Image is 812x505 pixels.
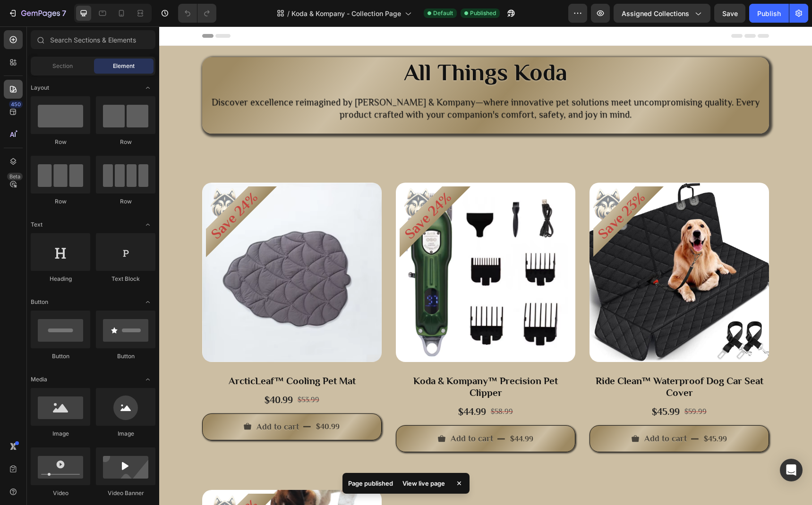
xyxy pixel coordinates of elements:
[31,352,90,361] div: Button
[236,157,301,221] pre: Save 24%
[430,348,610,373] h2: Ride Clean™ Waterproof Dog Car Seat Cover
[714,4,745,23] button: Save
[237,156,416,336] a: Koda & Kompany™ Precision Pet Clipper
[140,372,155,387] span: Toggle open
[722,9,738,17] span: Save
[430,156,610,336] a: Ride Clean™ Waterproof Dog Car Seat Cover
[140,295,155,310] span: Toggle open
[31,197,90,206] div: Row
[622,8,689,18] span: Assigned Collections
[96,352,155,361] div: Button
[430,399,610,425] button: Add to cart
[31,84,49,92] span: Layout
[298,377,328,393] div: $44.99
[350,406,375,419] div: $44.99
[31,429,90,438] div: Image
[544,406,569,419] div: $45.99
[237,156,416,336] img: Koda & Kompany™ Precision Pet Clipper – All-Metal Quiet Grooming Trimmer for Dogs & Cats
[31,375,47,384] span: Media
[159,26,812,505] iframe: Design area
[430,156,610,336] img: The Ride Clean™ Waterproof Dog Car Seat Cover from Koda &amp; Kompany – Non-Slip Rear Bench Prote...
[7,173,23,180] div: Beta
[31,489,90,497] div: Video
[485,404,528,420] div: Add to cart
[31,220,43,229] span: Text
[9,101,23,108] div: 450
[113,62,135,70] span: Element
[178,4,216,23] div: Undo/Redo
[31,275,90,283] div: Heading
[291,404,334,420] div: Add to cart
[433,9,453,17] span: Default
[31,138,90,146] div: Row
[348,479,393,488] p: Page published
[749,4,789,23] button: Publish
[291,8,401,18] span: Koda & Kompany - Collection Page
[96,429,155,438] div: Image
[31,30,155,49] input: Search Sections & Elements
[31,298,48,306] span: Button
[52,62,73,70] span: Section
[780,459,803,481] div: Open Intercom Messenger
[96,489,155,497] div: Video Banner
[96,275,155,283] div: Text Block
[140,217,155,232] span: Toggle open
[62,8,66,19] p: 7
[492,377,521,393] div: $45.99
[397,477,451,490] div: View live page
[470,9,496,17] span: Published
[614,4,710,23] button: Assigned Collections
[757,8,781,18] div: Publish
[524,379,548,392] div: $59.99
[140,80,155,95] span: Toggle open
[287,8,290,18] span: /
[331,379,355,392] div: $58.99
[237,399,416,425] button: Add to cart
[96,197,155,206] div: Row
[237,348,416,373] h2: Koda & Kompany™ Precision Pet Clipper
[96,138,155,146] div: Row
[4,4,70,23] button: 7
[430,157,494,221] pre: Save 23%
